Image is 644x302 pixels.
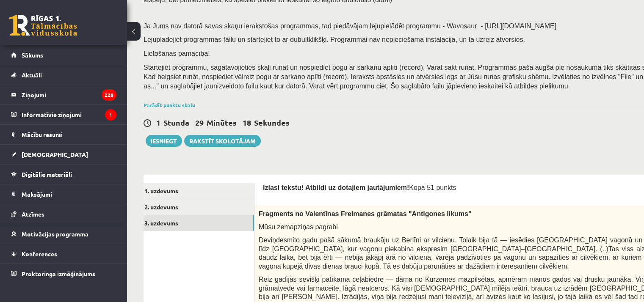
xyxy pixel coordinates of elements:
[140,199,254,215] a: 2. uzdevums
[8,8,436,17] body: Editor, wiswyg-editor-user-answer-47433955551040
[11,204,116,224] a: Atzīmes
[11,184,116,204] a: Maksājumi
[22,250,57,258] span: Konferences
[22,230,88,238] span: Motivācijas programma
[259,210,471,217] span: Fragments no Valentīnas Freimanes grāmatas "Antigones likums"
[144,50,210,57] span: Lietošanas pamācība!
[144,36,525,43] span: Lejuplādējiet programmas failu un startējiet to ar dubultklikšķi. Programmai nav nepieciešama ins...
[263,184,409,191] span: Izlasi tekstu! Atbildi uz dotajiem jautājumiem!
[8,8,436,17] body: Editor, wiswyg-editor-user-answer-47433955537280
[195,118,204,127] span: 29
[140,183,254,199] a: 1. uzdevums
[243,118,251,127] span: 18
[11,244,116,264] a: Konferences
[22,210,44,218] span: Atzīmes
[105,109,116,121] i: 1
[163,118,189,127] span: Stunda
[102,89,116,101] i: 228
[259,223,338,231] span: Mūsu zemapziņas pagrabi
[22,51,43,59] span: Sākums
[9,15,77,36] a: Rīgas 1. Tālmācības vidusskola
[11,65,116,85] a: Aktuāli
[22,151,88,158] span: [DEMOGRAPHIC_DATA]
[22,105,116,124] legend: Informatīvie ziņojumi
[22,71,42,79] span: Aktuāli
[254,118,290,127] span: Sekundes
[11,45,116,65] a: Sākums
[140,215,254,231] a: 3. uzdevums
[184,135,261,147] a: Rakstīt skolotājam
[8,8,436,17] body: Editor, wiswyg-editor-user-answer-47433964417200
[22,170,72,178] span: Digitālie materiāli
[8,8,436,17] body: Editor, wiswyg-editor-user-answer-47433928132460
[146,135,182,147] button: Iesniegt
[22,85,116,104] legend: Ziņojumi
[409,184,456,191] span: Kopā 51 punkts
[11,264,116,283] a: Proktoringa izmēģinājums
[8,8,436,17] body: Editor, wiswyg-editor-user-answer-47433892929000
[207,118,237,127] span: Minūtes
[144,22,556,30] span: Ja Jums nav datorā savas skaņu ierakstošas programmas, tad piedāvājam lejupielādēt programmu - Wa...
[11,85,116,104] a: Ziņojumi228
[11,224,116,244] a: Motivācijas programma
[11,145,116,164] a: [DEMOGRAPHIC_DATA]
[11,105,116,124] a: Informatīvie ziņojumi1
[22,184,116,204] legend: Maksājumi
[22,131,63,138] span: Mācību resursi
[8,8,436,17] body: Editor, wiswyg-editor-user-answer-47434002055240
[22,270,95,277] span: Proktoringa izmēģinājums
[144,102,195,108] a: Parādīt punktu skalu
[11,125,116,144] a: Mācību resursi
[11,165,116,184] a: Digitālie materiāli
[156,118,160,127] span: 1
